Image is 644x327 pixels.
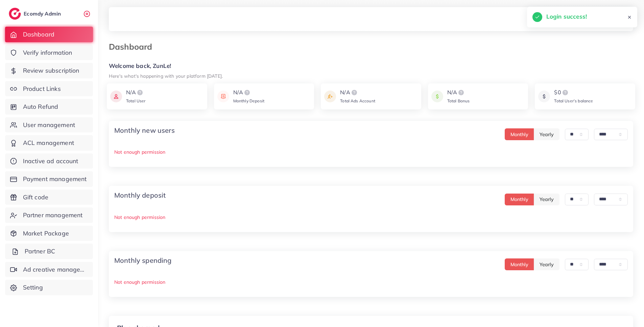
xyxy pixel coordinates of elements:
span: Inactive ad account [23,157,78,166]
div: N/A [126,89,146,97]
span: Total User’s balance [554,98,593,103]
span: Setting [23,283,43,292]
button: Monthly [505,128,534,140]
a: User management [5,117,93,133]
span: Payment management [23,175,87,183]
button: Yearly [534,258,559,270]
img: logo [561,89,569,97]
button: Yearly [534,128,559,140]
h4: Monthly spending [114,256,172,265]
span: Total Bonus [447,98,470,103]
button: Monthly [505,258,534,270]
a: logoEcomdy Admin [9,8,63,20]
span: Review subscription [23,66,79,75]
p: Not enough permission [114,148,628,156]
button: Monthly [505,194,534,205]
span: Verify information [23,48,72,57]
a: Gift code [5,190,93,205]
div: N/A [233,89,264,97]
a: Inactive ad account [5,153,93,169]
h4: Monthly deposit [114,191,166,199]
h3: Dashboard [109,42,158,52]
a: Verify information [5,45,93,60]
div: $0 [554,89,593,97]
span: ACL management [23,139,74,147]
span: Auto Refund [23,102,58,111]
img: logo [136,89,144,97]
a: Dashboard [5,27,93,42]
span: Gift code [23,193,48,202]
span: Product Links [23,84,61,93]
span: Partner BC [25,247,55,256]
a: Market Package [5,226,93,241]
span: Market Package [23,229,69,238]
a: Product Links [5,81,93,97]
a: Auto Refund [5,99,93,115]
div: N/A [340,89,375,97]
span: Dashboard [23,30,54,39]
a: Review subscription [5,63,93,78]
span: Monthly Deposit [233,98,264,103]
img: icon payment [538,89,550,104]
div: N/A [447,89,470,97]
span: Total User [126,98,146,103]
img: logo [457,89,465,97]
img: icon payment [217,89,229,104]
a: Payment management [5,171,93,187]
small: Here's what's happening with your platform [DATE]. [109,73,223,79]
a: ACL management [5,135,93,151]
img: logo [243,89,251,97]
span: User management [23,121,75,129]
img: logo [350,89,358,97]
span: Total Ads Account [340,98,375,103]
a: Ad creative management [5,262,93,277]
h2: Ecomdy Admin [24,10,63,17]
h5: Login success! [546,12,587,21]
a: Partner management [5,207,93,223]
span: Partner management [23,211,83,220]
h5: Welcome back, ZunLe! [109,62,633,70]
a: Partner BC [5,244,93,259]
button: Yearly [534,194,559,205]
img: icon payment [110,89,122,104]
span: Ad creative management [23,265,88,274]
a: Setting [5,280,93,295]
img: logo [9,8,21,20]
p: Not enough permission [114,213,628,221]
img: icon payment [324,89,336,104]
img: icon payment [431,89,443,104]
h4: Monthly new users [114,126,175,134]
p: Not enough permission [114,278,628,286]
